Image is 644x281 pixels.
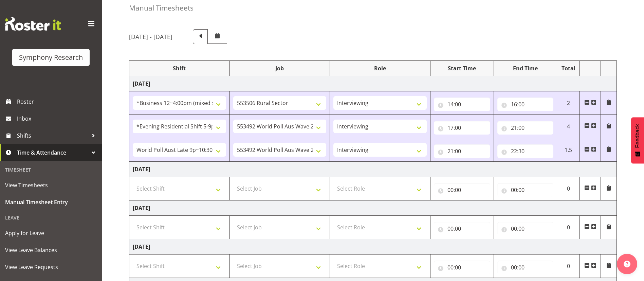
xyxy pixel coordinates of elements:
span: View Leave Requests [5,262,97,272]
a: View Leave Requests [2,259,100,276]
input: Click to select... [434,98,490,111]
span: Manual Timesheet Entry [5,197,97,207]
span: View Leave Balances [5,245,97,255]
td: 4 [557,115,580,138]
a: View Timesheets [2,177,100,194]
input: Click to select... [497,261,554,274]
span: Feedback [634,124,641,148]
div: End Time [497,64,554,72]
button: Feedback - Show survey [631,117,644,163]
td: [DATE] [129,162,617,177]
td: [DATE] [129,76,617,91]
span: View Timesheets [5,180,97,190]
td: 0 [557,216,580,239]
td: 0 [557,254,580,278]
input: Click to select... [434,144,490,158]
td: 2 [557,91,580,115]
span: Shifts [17,130,88,141]
span: Apply for Leave [5,228,97,238]
div: Leave [2,211,100,225]
div: Timesheet [2,163,100,177]
div: Symphony Research [19,52,83,63]
input: Click to select... [434,183,490,197]
div: Job [233,64,327,72]
td: [DATE] [129,200,617,216]
input: Click to select... [497,222,554,235]
h5: [DATE] - [DATE] [129,33,172,40]
div: Role [333,64,427,72]
div: Total [560,64,576,72]
input: Click to select... [497,144,554,158]
span: Time & Attendance [17,147,88,158]
input: Click to select... [434,222,490,235]
input: Click to select... [497,183,554,197]
span: Roster [17,96,98,107]
input: Click to select... [497,98,554,111]
input: Click to select... [434,121,490,135]
img: help-xxl-2.png [624,261,630,267]
a: Manual Timesheet Entry [2,194,100,211]
td: 0 [557,177,580,200]
span: Inbox [17,113,98,124]
a: Apply for Leave [2,225,100,242]
input: Click to select... [434,261,490,274]
td: 1.5 [557,138,580,162]
input: Click to select... [497,121,554,135]
img: Rosterit website logo [5,17,61,31]
div: Shift [133,64,226,72]
td: [DATE] [129,239,617,254]
a: View Leave Balances [2,242,100,259]
h4: Manual Timesheets [129,4,194,12]
div: Start Time [434,64,490,72]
